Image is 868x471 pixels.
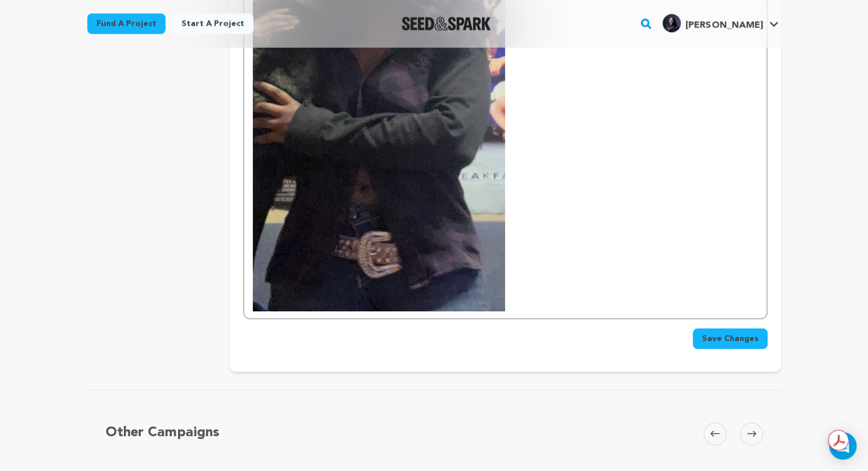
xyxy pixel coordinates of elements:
[663,14,762,33] div: Amber P.'s Profile
[685,21,762,30] span: [PERSON_NAME]
[663,14,681,33] img: d3c503deb8ec90f2.jpg
[702,333,758,344] span: Save Changes
[402,17,491,31] a: Seed&Spark Homepage
[172,14,253,34] a: Start a project
[402,17,491,31] img: Seed&Spark Logo Dark Mode
[87,14,165,34] a: Fund a project
[660,12,781,36] span: Amber P.'s Profile
[106,423,219,443] h5: Other Campaigns
[693,328,768,349] button: Save Changes
[660,12,781,33] a: Amber P.'s Profile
